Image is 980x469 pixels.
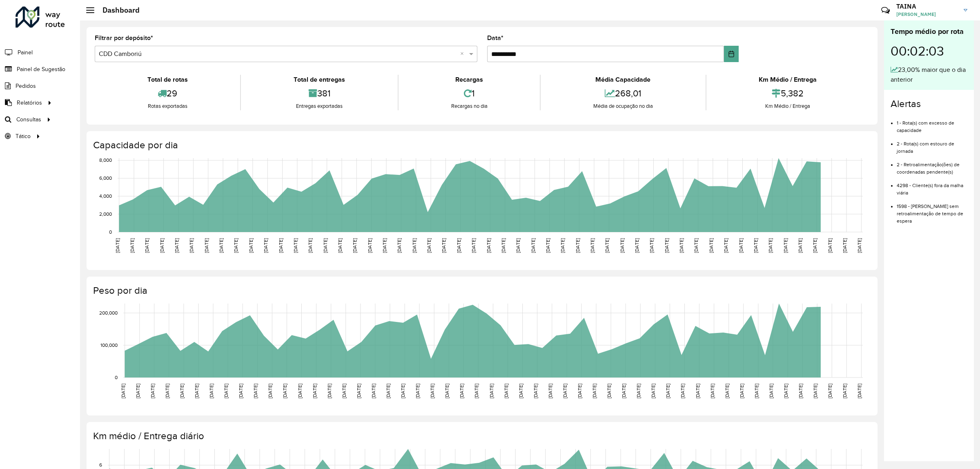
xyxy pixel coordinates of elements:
text: [DATE] [297,384,303,398]
div: 1 [401,85,538,102]
text: [DATE] [115,238,120,253]
text: [DATE] [474,384,479,398]
text: [DATE] [312,384,317,398]
text: [DATE] [174,238,179,253]
div: 5,382 [708,85,867,102]
text: [DATE] [165,384,170,398]
div: Total de entregas [243,75,395,85]
text: [DATE] [486,238,491,253]
text: [DATE] [337,238,343,253]
text: [DATE] [548,384,553,398]
text: [DATE] [456,238,461,253]
text: [DATE] [813,384,818,398]
text: [DATE] [352,238,357,253]
text: [DATE] [150,384,155,398]
text: [DATE] [575,238,580,253]
div: Rotas exportadas [97,102,238,110]
text: [DATE] [577,384,582,398]
text: [DATE] [724,384,730,398]
li: 2 - Rota(s) com estouro de jornada [897,134,967,155]
text: [DATE] [545,238,550,253]
text: [DATE] [412,238,417,253]
text: [DATE] [842,238,847,253]
span: Pedidos [16,82,36,90]
text: [DATE] [842,384,847,398]
span: Painel [18,48,33,57]
text: [DATE] [189,238,194,253]
text: [DATE] [385,384,391,398]
div: 00:02:03 [891,37,967,65]
span: Relatórios [17,98,42,107]
span: [PERSON_NAME] [896,11,958,18]
text: 200,000 [99,310,118,315]
text: [DATE] [798,384,803,398]
text: [DATE] [267,384,273,398]
text: [DATE] [621,384,626,398]
text: [DATE] [530,238,536,253]
text: [DATE] [503,384,509,398]
text: [DATE] [400,384,405,398]
div: Km Médio / Entrega [708,102,867,110]
text: [DATE] [459,384,464,398]
text: [DATE] [515,238,521,253]
text: [DATE] [562,384,568,398]
div: Km Médio / Entrega [708,75,867,85]
text: [DATE] [426,238,432,253]
text: [DATE] [606,384,612,398]
div: 381 [243,85,395,102]
text: [DATE] [471,238,476,253]
text: 8,000 [99,158,112,163]
text: [DATE] [223,384,229,398]
text: [DATE] [382,238,387,253]
text: [DATE] [356,384,361,398]
text: [DATE] [560,238,565,253]
text: [DATE] [768,238,773,253]
text: [DATE] [634,238,639,253]
text: [DATE] [430,384,435,398]
div: Recargas no dia [401,102,538,110]
text: [DATE] [604,238,610,253]
h4: Peso por dia [93,285,869,297]
text: [DATE] [619,238,625,253]
text: [DATE] [194,384,199,398]
text: [DATE] [827,384,833,398]
text: [DATE] [489,384,494,398]
text: [DATE] [754,384,759,398]
text: [DATE] [209,384,214,398]
text: 100,000 [100,342,118,348]
li: 1 - Rota(s) com excesso de capacidade [897,113,967,134]
text: [DATE] [592,384,597,398]
div: 268,01 [543,85,703,102]
text: [DATE] [293,238,298,253]
text: [DATE] [204,238,209,253]
text: [DATE] [135,384,140,398]
text: [DATE] [441,238,446,253]
text: [DATE] [665,384,670,398]
text: 2,000 [99,211,112,217]
text: [DATE] [708,238,714,253]
text: 6,000 [99,175,112,181]
text: [DATE] [650,384,656,398]
text: [DATE] [415,384,420,398]
text: [DATE] [739,384,744,398]
text: [DATE] [129,238,135,253]
span: Painel de Sugestão [17,65,65,74]
text: [DATE] [649,238,654,253]
text: [DATE] [518,384,523,398]
text: [DATE] [179,384,185,398]
text: [DATE] [233,238,238,253]
text: 6 [99,462,102,468]
div: Média Capacidade [543,75,703,85]
text: [DATE] [307,238,313,253]
text: [DATE] [238,384,243,398]
text: [DATE] [159,238,165,253]
text: [DATE] [812,238,817,253]
text: [DATE] [680,384,685,398]
h4: Km médio / Entrega diário [93,430,869,442]
span: Consultas [16,115,41,124]
text: [DATE] [248,238,254,253]
text: [DATE] [367,238,372,253]
text: 0 [115,375,118,380]
span: Tático [16,132,31,141]
text: [DATE] [396,238,402,253]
